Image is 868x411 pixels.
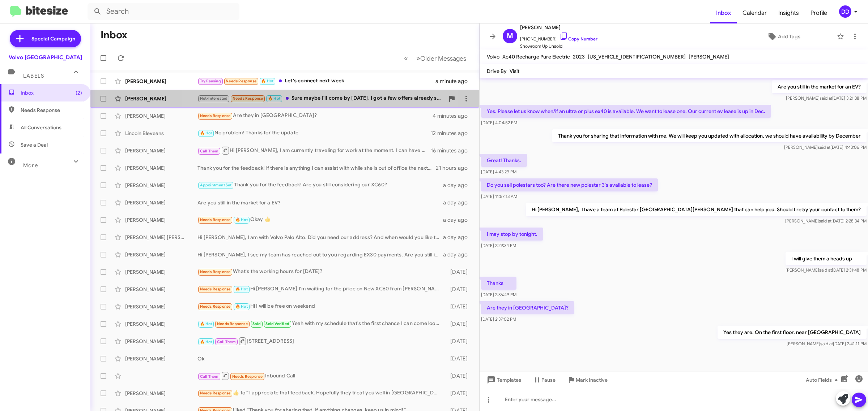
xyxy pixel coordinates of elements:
div: a day ago [443,216,473,224]
span: Templates [485,373,521,386]
span: [PERSON_NAME] [DATE] 2:41:11 PM [787,341,867,346]
p: Thank you for sharing that information with me. We will keep you updated with allocation, we shou... [552,129,867,142]
div: 16 minutes ago [431,147,473,154]
div: What's the working hours for [DATE]? [197,268,443,276]
a: Copy Number [559,36,597,42]
span: Auto Fields [806,373,841,386]
div: [PERSON_NAME] [125,303,197,310]
div: Okay 👍 [197,216,443,224]
span: Needs Response [21,107,82,114]
div: [PERSON_NAME] [125,78,197,85]
div: [PERSON_NAME] [125,251,197,258]
div: [DATE] [443,338,473,345]
span: Needs Response [200,391,231,395]
div: Are they in [GEOGRAPHIC_DATA]? [197,112,433,120]
div: [PERSON_NAME] [125,355,197,362]
span: [PERSON_NAME] [689,53,729,60]
span: Needs Response [200,287,231,291]
div: [PERSON_NAME] [125,182,197,189]
span: 🔥 Hot [200,339,212,344]
button: Templates [480,373,527,386]
p: Thanks [481,277,516,290]
div: Sure maybe I'll come by [DATE]. I got a few offers already so I'll see who's best and decide if I... [197,94,444,103]
div: 21 hours ago [436,164,473,172]
span: Needs Response [200,217,231,222]
span: [DATE] 4:43:29 PM [481,169,516,174]
div: [DATE] [443,268,473,276]
button: Previous [400,51,412,66]
span: [DATE] 2:36:49 PM [481,292,516,297]
span: Needs Response [232,374,263,379]
div: Let's connect next week [197,77,435,85]
span: [PERSON_NAME] [DATE] 2:28:34 PM [785,218,867,224]
span: [PHONE_NUMBER] [520,32,597,43]
div: a day ago [443,199,473,206]
button: Mark Inactive [561,373,613,386]
span: Needs Response [200,269,231,274]
a: Special Campaign [10,30,81,47]
span: » [416,54,420,63]
span: 🔥 Hot [235,287,248,291]
div: [PERSON_NAME] [125,164,197,172]
span: [DATE] 11:57:13 AM [481,194,517,199]
div: [PERSON_NAME] [125,147,197,154]
span: Xc40 Recharge Pure Electric [502,53,570,60]
span: [DATE] 4:04:52 PM [481,120,517,125]
span: (2) [76,89,82,96]
span: Volvo [487,53,499,60]
span: 🔥 Hot [200,321,212,326]
a: Calendar [737,3,773,23]
div: [DATE] [443,355,473,362]
div: [PERSON_NAME] [125,338,197,345]
p: Hi [PERSON_NAME], I have a team at Polestar [GEOGRAPHIC_DATA][PERSON_NAME] that can help you. Sho... [526,203,867,216]
div: [PERSON_NAME] [125,390,197,397]
div: Lincoln Bleveans [125,130,197,137]
div: Volvo [GEOGRAPHIC_DATA] [9,54,82,61]
span: 🔥 Hot [235,217,248,222]
p: Are they in [GEOGRAPHIC_DATA]? [481,301,574,314]
span: 🔥 Hot [261,79,273,83]
p: I may stop by tonight. [481,228,543,241]
p: Yes they are. On the first floor, near [GEOGRAPHIC_DATA] [718,326,867,339]
div: Thank you for the feedback! if there is anything I can assist with while she is out of office the... [197,164,436,172]
div: [STREET_ADDRESS] [197,337,443,346]
div: [DATE] [443,390,473,397]
span: Needs Response [217,321,248,326]
button: Next [412,51,471,66]
div: [PERSON_NAME] [125,112,197,120]
span: [PERSON_NAME] [DATE] 2:31:48 PM [786,267,867,273]
span: said at [818,144,830,150]
nav: Page navigation example [400,51,471,66]
div: [PERSON_NAME] [125,268,197,276]
span: Appointment Set [200,183,232,187]
button: Auto Fields [800,373,846,386]
span: Needs Response [200,113,231,118]
p: Are you still in the market for an EV? [772,80,867,93]
span: Needs Response [200,304,231,309]
button: DD [833,5,860,18]
div: [DATE] [443,286,473,293]
h1: Inbox [101,29,127,41]
span: « [404,54,408,63]
div: 4 minutes ago [433,112,473,120]
span: Special Campaign [31,35,75,42]
div: Inbound Call [197,371,443,380]
div: Thank you for the feedback! Are you still considering our XC60? [197,181,443,189]
span: Pause [541,373,556,386]
div: ​👍​ to “ I appreciate that feedback. Hopefully they treat you well in [GEOGRAPHIC_DATA] ” [197,389,443,397]
span: [PERSON_NAME] [520,23,597,32]
span: 🔥 Hot [268,96,280,101]
p: Great! Thanks. [481,154,527,167]
span: [DATE] 2:29:34 PM [481,243,516,248]
span: said at [819,218,831,224]
span: Not-Interested [200,96,228,101]
span: said at [820,95,832,101]
div: [DATE] [443,372,473,380]
span: Try Pausing [200,79,221,83]
div: [PERSON_NAME] [125,216,197,224]
span: More [23,162,38,169]
span: [US_VEHICLE_IDENTIFICATION_NUMBER] [588,53,686,60]
span: Add Tags [778,30,800,43]
div: Hi [PERSON_NAME] I'm waiting for the price on New XC60 from [PERSON_NAME]. I can drop by later [D... [197,285,443,293]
